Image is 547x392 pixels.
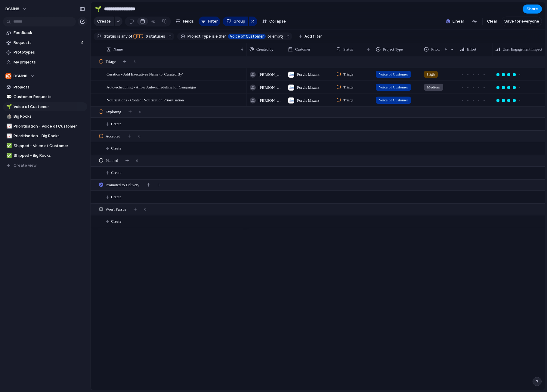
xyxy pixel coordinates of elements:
[14,94,85,100] span: Customer Requests
[297,85,320,91] span: Forvis Mazars
[5,153,11,159] button: ✅
[106,158,118,164] span: Planned
[215,34,227,39] span: either
[116,33,133,40] button: isany of
[14,59,85,65] span: My projects
[211,33,228,40] button: iseither
[187,34,211,39] span: Project Type
[6,142,11,149] div: ✅
[106,133,120,139] span: Accepted
[133,33,166,40] button: 6 statuses
[6,133,11,140] div: 📈
[343,46,353,52] span: Status
[136,158,138,164] span: 0
[14,84,85,90] span: Projects
[3,83,87,92] a: Projects
[379,97,408,103] span: Voice of Customer
[297,72,320,78] span: Forvis Mazars
[5,133,11,139] button: 📈
[3,141,87,150] a: ✅Shipped - Voice of Customer
[443,17,467,26] button: Linear
[297,97,320,103] span: Forvis Mazars
[3,122,87,131] a: 📈Prioritisation - Voice of Customer
[379,84,408,90] span: Voice of Customer
[233,18,245,24] span: Group
[343,97,353,103] span: Triage
[523,5,542,14] button: Share
[3,161,87,170] button: Create view
[81,40,85,46] span: 4
[14,162,37,168] span: Create view
[3,28,87,37] a: Feedback
[95,5,101,13] div: 🌱
[3,112,87,121] a: 🪨Big Rocks
[5,104,11,110] button: 🌱
[14,133,85,139] span: Prioritisation - Big Rocks
[14,123,85,129] span: Prioritisation - Voice of Customer
[106,182,140,188] span: Promoted to Delivery
[453,18,464,24] span: Linear
[117,34,120,39] span: is
[427,71,435,77] span: High
[144,206,147,212] span: 0
[14,113,85,119] span: Big Rocks
[3,58,87,67] a: My projects
[3,48,87,57] a: Prototypes
[6,113,11,120] div: 🪨
[431,46,442,52] span: Priority
[258,85,283,91] span: [PERSON_NAME]
[5,6,19,12] span: DSMN8
[14,49,85,55] span: Prototypes
[113,46,123,52] span: Name
[107,83,196,90] span: Auto-scheduling - Allow Auto-scheduling for Campaigns
[3,131,87,140] a: 📈Prioritisation - Big Rocks
[3,72,87,81] button: DSMN8
[157,182,159,188] span: 0
[111,170,121,176] span: Create
[502,46,542,52] span: User Engagement Impact
[527,6,538,12] span: Share
[343,71,353,77] span: Triage
[111,194,121,200] span: Create
[383,46,403,52] span: Project Type
[14,143,85,149] span: Shipped - Voice of Customer
[3,4,30,14] button: DSMN8
[14,153,85,159] span: Shipped - Big Rocks
[14,30,85,36] span: Feedback
[93,4,103,14] button: 🌱
[3,102,87,111] a: 🌱Voice of Customer
[106,109,121,115] span: Exploring
[104,34,116,39] span: Status
[258,72,283,78] span: [PERSON_NAME]
[504,18,539,24] span: Save for everyone
[5,123,11,129] button: 📈
[3,38,87,47] a: Requests4
[6,103,11,110] div: 🌱
[208,18,218,24] span: Filter
[295,46,311,52] span: Customer
[304,34,322,39] span: Add filter
[6,123,11,130] div: 📈
[223,17,248,26] button: Group
[120,34,132,39] span: any of
[230,34,264,39] span: Voice of Customer
[3,92,87,101] div: 💬Customer Requests
[212,34,215,39] span: is
[106,59,116,65] span: Triage
[107,96,184,103] span: Notifications - Content Notification Prioritisation
[111,218,121,224] span: Create
[14,104,85,110] span: Voice of Customer
[94,17,114,26] button: Create
[467,46,476,52] span: Effort
[260,17,288,26] button: Collapse
[5,113,11,119] button: 🪨
[427,84,440,90] span: Medium
[134,59,136,65] span: 3
[485,17,500,26] button: Clear
[3,151,87,160] a: ✅Shipped - Big Rocks
[295,32,326,41] button: Add filter
[258,97,283,103] span: [PERSON_NAME]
